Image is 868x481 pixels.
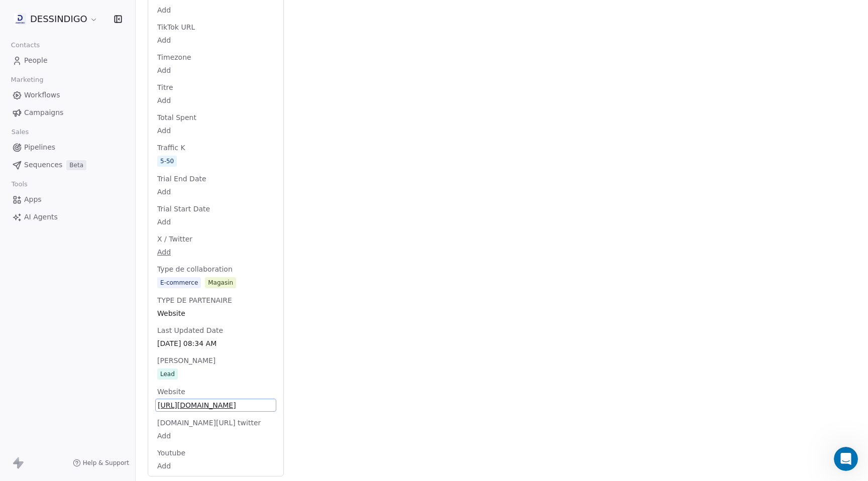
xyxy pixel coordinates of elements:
[24,90,60,100] span: Workflows
[7,38,44,53] span: Contacts
[155,82,175,92] span: Titre
[155,418,263,428] span: [DOMAIN_NAME][URL] twitter
[157,65,274,75] span: Add
[8,104,127,121] a: Campaigns
[155,325,225,335] span: Last Updated Date
[8,191,127,208] a: Apps
[155,295,234,305] span: TYPE DE PARTENAIRE
[8,107,193,202] div: Fin says…
[155,234,194,244] span: X / Twitter
[24,107,63,118] span: Campaigns
[8,52,127,69] a: People
[172,325,188,341] button: Send a message…
[155,264,235,274] span: Type de collaboration
[12,11,100,28] button: DESSINDIGO
[208,278,233,288] div: Magasin
[155,22,197,32] span: TikTok URL
[49,10,61,17] h1: Fin
[157,126,274,136] span: Add
[155,355,218,366] span: [PERSON_NAME]
[24,142,55,153] span: Pipelines
[155,204,212,214] span: Trial Start Date
[24,160,62,170] span: Sequences
[155,112,198,123] span: Total Spent
[66,160,86,170] span: Beta
[157,95,274,105] span: Add
[157,247,274,257] span: Add
[8,202,193,238] div: Vince says…
[155,143,187,153] span: Traffic K
[7,177,32,192] span: Tools
[24,212,58,222] span: AI Agents
[157,217,274,227] span: Add
[24,55,48,66] span: People
[157,308,274,318] span: Website
[25,168,46,176] b: 1 day
[14,13,26,25] img: DD.jpeg
[158,400,274,410] span: [URL][DOMAIN_NAME]
[8,107,165,184] div: You’ll get replies here and in your email:✉️[PERSON_NAME][EMAIL_ADDRESS][DOMAIN_NAME]Our usual re...
[16,329,24,337] button: Emoji picker
[157,431,274,441] span: Add
[48,329,56,337] button: Upload attachment
[155,448,187,458] span: Youtube
[8,209,127,225] a: AI Agents
[16,134,153,152] b: [PERSON_NAME][EMAIL_ADDRESS][DOMAIN_NAME]
[7,125,33,140] span: Sales
[8,157,127,173] a: SequencesBeta
[8,274,193,328] div: Vince says…
[155,52,193,62] span: Timezone
[157,461,274,471] span: Add
[155,387,187,397] span: Website
[30,13,87,26] span: DESSINDIGO
[155,174,208,184] span: Trial End Date
[157,187,274,197] span: Add
[24,194,42,205] span: Apps
[16,158,157,178] div: Our usual reply time 🕒
[73,459,129,467] a: Help & Support
[9,308,192,325] textarea: Message…
[160,156,174,166] div: 5-50
[834,447,858,471] iframe: Intercom live chat
[8,87,127,103] a: Workflows
[160,369,175,379] div: Lead
[16,113,157,153] div: You’ll get replies here and in your email: ✉️
[32,329,40,337] button: Gif picker
[157,35,274,45] span: Add
[8,139,127,156] a: Pipelines
[7,72,48,87] span: Marketing
[16,186,55,192] div: Fin • 3m ago
[157,5,274,15] span: Add
[7,4,26,23] button: go back
[83,459,129,467] span: Help & Support
[175,4,194,23] button: Home
[8,238,193,275] div: Vince says…
[157,338,274,348] span: [DATE] 08:34 AM
[29,6,45,22] img: Profile image for Fin
[160,278,198,288] div: E-commerce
